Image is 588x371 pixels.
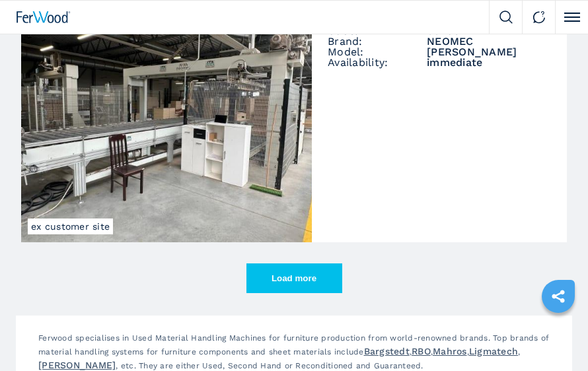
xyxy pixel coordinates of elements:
[533,11,546,24] img: Contact us
[17,11,71,23] img: Ferwood
[328,36,427,47] span: Brand:
[555,1,588,34] button: Click to toggle menu
[469,346,518,356] a: Ligmatech
[412,346,431,356] a: RBO
[427,47,551,57] h3: [PERSON_NAME]
[499,11,513,24] img: Search
[21,3,567,242] a: Panel Stacking and Offloading NEOMEC AXEL Cex customer sitePanel Stacking and OffloadingCode:0079...
[427,57,551,68] span: immediate
[328,57,427,68] span: Availability:
[246,263,342,293] button: Load more
[364,346,410,356] a: Bargstedt
[427,36,551,47] h3: NEOMEC
[433,346,467,356] a: Mahros
[38,360,116,370] a: [PERSON_NAME]
[532,312,578,361] iframe: Chat
[28,219,113,234] span: ex customer site
[21,3,312,242] img: Panel Stacking and Offloading NEOMEC AXEL C
[328,47,427,57] span: Model:
[542,280,575,313] a: sharethis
